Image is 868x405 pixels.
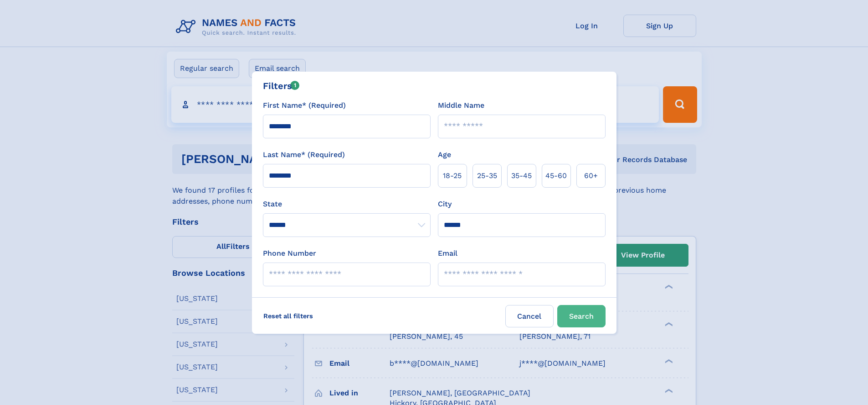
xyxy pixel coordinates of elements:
[263,149,345,160] label: Last Name* (Required)
[443,170,462,181] span: 18‑25
[511,170,532,181] span: 35‑45
[438,100,484,111] label: Middle Name
[257,305,319,327] label: Reset all filters
[263,248,316,259] label: Phone Number
[505,305,554,327] label: Cancel
[557,305,606,327] button: Search
[263,199,431,210] label: State
[263,100,346,111] label: First Name* (Required)
[584,170,598,181] span: 60+
[545,170,567,181] span: 45‑60
[438,199,452,210] label: City
[438,149,451,160] label: Age
[438,248,457,259] label: Email
[477,170,497,181] span: 25‑35
[263,79,300,93] div: Filters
